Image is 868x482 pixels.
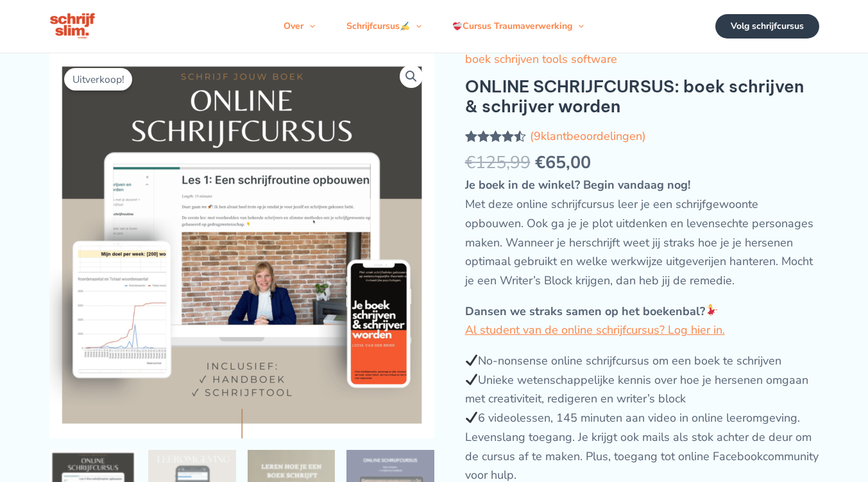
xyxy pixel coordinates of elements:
h1: ONLINE SCHRIJFCURSUS: boek schrijven & schrijver worden [465,76,819,116]
a: Afbeeldinggalerij in volledig scherm bekijken [400,65,423,88]
span: Menu schakelen [303,7,315,46]
img: ✔️ [466,374,477,385]
img: ❤️‍🩹 [453,22,462,31]
img: schrijfcursus schrijfslim academy [49,12,97,41]
span: € [465,151,475,175]
span: Gewaardeerd op 5 gebaseerd op klantbeoordelingen [465,130,520,205]
img: ✔️ [466,411,477,423]
strong: Je boek in de winkel? Begin vandaag nog! [465,177,690,193]
a: OverMenu schakelen [268,7,330,46]
a: (9klantbeoordelingen) [530,128,646,144]
bdi: 125,99 [465,151,531,175]
strong: Dansen we straks samen op het boekenbal? [465,304,719,319]
nav: Navigatie op de site: Menu [268,7,599,46]
p: Met deze online schrijfcursus leer je een schrijfgewoonte opbouwen. Ook ga je je plot uitdenken e... [465,176,819,290]
span: 9 [465,130,471,159]
span: Menu schakelen [572,7,584,46]
span: € [535,151,545,175]
span: Menu schakelen [410,7,421,46]
img: 💃 [706,304,717,316]
img: ✔️ [466,354,477,366]
span: 9 [534,128,541,144]
a: boek schrijven tools software [465,51,617,67]
a: SchrijfcursusMenu schakelen [331,7,437,46]
a: Cursus TraumaverwerkingMenu schakelen [437,7,599,46]
span: Uitverkoop! [64,68,132,90]
a: Volg schrijfcursus [715,14,819,39]
img: ✍️ [400,22,409,31]
bdi: 65,00 [535,151,591,175]
a: Al student van de online schrijfcursus? Log hier in. [465,322,725,338]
